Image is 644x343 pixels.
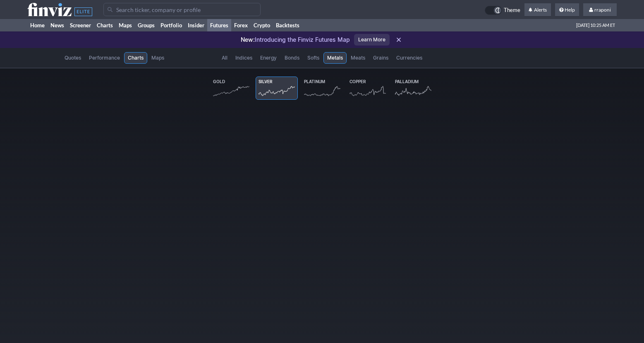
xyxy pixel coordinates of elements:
[210,77,252,100] a: Gold
[301,77,343,100] a: Platinum
[259,79,273,84] span: Silver
[285,54,299,62] span: Bonds
[373,54,388,62] span: Grains
[232,52,256,64] a: Indices
[148,52,168,64] a: Maps
[241,36,255,43] span: New:
[241,36,350,44] p: Introducing the Finviz Futures Map
[395,79,419,84] span: Palladium
[392,77,434,100] a: Palladium
[327,54,343,62] span: Metals
[304,79,325,84] span: Platinum
[124,52,147,64] a: Charts
[350,79,366,84] span: Copper
[207,19,231,31] a: Futures
[67,19,94,31] a: Screener
[347,77,389,100] a: Copper
[323,52,347,64] a: Metals
[251,19,273,31] a: Crypto
[256,77,298,100] a: Silver
[396,54,422,62] span: Currencies
[94,19,116,31] a: Charts
[65,54,81,62] span: Quotes
[48,19,67,31] a: News
[116,19,135,31] a: Maps
[393,52,426,64] a: Currencies
[231,19,251,31] a: Forex
[281,52,303,64] a: Bonds
[351,54,365,62] span: Meats
[594,7,611,13] span: rraponi
[273,19,302,31] a: Backtests
[235,54,252,62] span: Indices
[213,79,225,84] span: Gold
[89,54,120,62] span: Performance
[256,52,280,64] a: Energy
[85,52,124,64] a: Performance
[307,54,319,62] span: Softs
[185,19,207,31] a: Insider
[151,54,164,62] span: Maps
[222,54,227,62] span: All
[524,3,551,17] a: Alerts
[485,6,520,15] a: Theme
[135,19,158,31] a: Groups
[504,6,520,15] span: Theme
[583,3,617,17] a: rraponi
[27,19,48,31] a: Home
[218,52,231,64] a: All
[347,52,369,64] a: Meats
[576,19,615,31] span: [DATE] 10:25 AM ET
[304,52,323,64] a: Softs
[61,52,85,64] a: Quotes
[103,3,261,16] input: Search
[128,54,144,62] span: Charts
[260,54,277,62] span: Energy
[354,34,390,46] a: Learn More
[369,52,392,64] a: Grains
[555,3,579,17] a: Help
[158,19,185,31] a: Portfolio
